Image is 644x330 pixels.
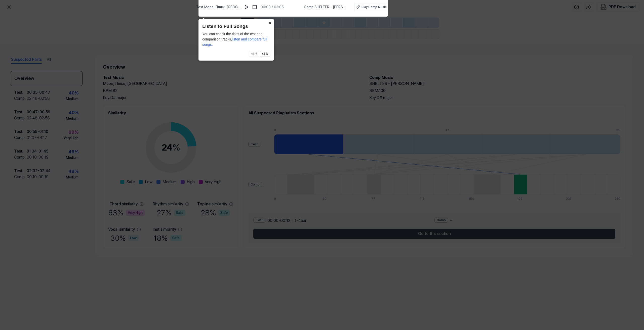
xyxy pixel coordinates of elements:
[196,5,240,10] span: Test . Море, Пляж, [GEOGRAPHIC_DATA]
[304,5,348,10] span: Comp . SHELTER - [PERSON_NAME]
[260,51,270,57] button: 다음
[261,5,284,10] div: 00:00 / 03:05
[354,3,390,11] button: Play Comp Music
[202,37,267,46] span: listen and compare full songs.
[244,5,249,10] img: play
[202,23,270,30] header: Listen to Full Songs
[266,19,274,26] button: Close
[252,5,257,10] img: stop
[202,31,270,47] div: You can check the titles of the test and comparison tracks,
[361,5,387,9] div: Play Comp Music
